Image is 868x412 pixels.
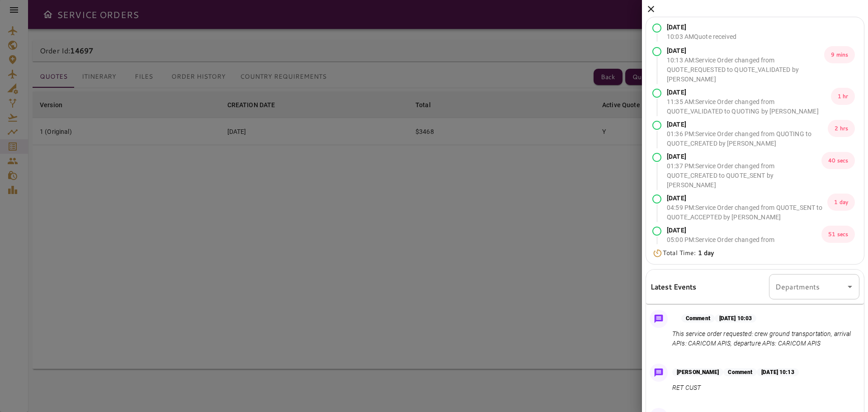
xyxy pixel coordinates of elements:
[667,161,821,190] p: 01:37 PM : Service Order changed from QUOTE_CREATED to QUOTE_SENT by [PERSON_NAME]
[821,152,855,169] p: 40 secs
[821,226,855,243] p: 51 secs
[672,368,723,376] p: [PERSON_NAME]
[672,329,856,348] p: This service order requested: crew ground transportation, arrival APIs: CARICOM APIS, departure A...
[672,383,799,393] p: RET CUST
[652,313,665,325] img: Message Icon
[667,23,736,32] p: [DATE]
[667,235,821,264] p: 05:00 PM : Service Order changed from QUOTE_ACCEPTED to AWAITING_ASSIGNMENT by [PERSON_NAME]
[667,46,824,56] p: [DATE]
[831,88,855,105] p: 1 hr
[667,129,828,148] p: 01:36 PM : Service Order changed from QUOTING to QUOTE_CREATED by [PERSON_NAME]
[827,194,855,211] p: 1 day
[667,152,821,161] p: [DATE]
[667,120,828,129] p: [DATE]
[715,314,756,322] p: [DATE] 10:03
[757,368,798,376] p: [DATE] 10:13
[667,194,827,203] p: [DATE]
[844,280,856,293] button: Open
[723,368,757,376] p: Comment
[824,46,855,63] p: 9 mins
[698,248,714,257] b: 1 day
[652,366,665,379] img: Message Icon
[681,314,715,322] p: Comment
[667,88,831,97] p: [DATE]
[828,120,855,137] p: 2 hrs
[663,248,714,258] p: Total Time:
[667,226,821,235] p: [DATE]
[651,281,697,293] h6: Latest Events
[667,32,736,42] p: 10:03 AM Quote received
[667,97,831,116] p: 11:35 AM : Service Order changed from QUOTE_VALIDATED to QUOTING by [PERSON_NAME]
[667,56,824,84] p: 10:13 AM : Service Order changed from QUOTE_REQUESTED to QUOTE_VALIDATED by [PERSON_NAME]
[652,249,663,258] img: Timer Icon
[667,203,827,222] p: 04:59 PM : Service Order changed from QUOTE_SENT to QUOTE_ACCEPTED by [PERSON_NAME]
